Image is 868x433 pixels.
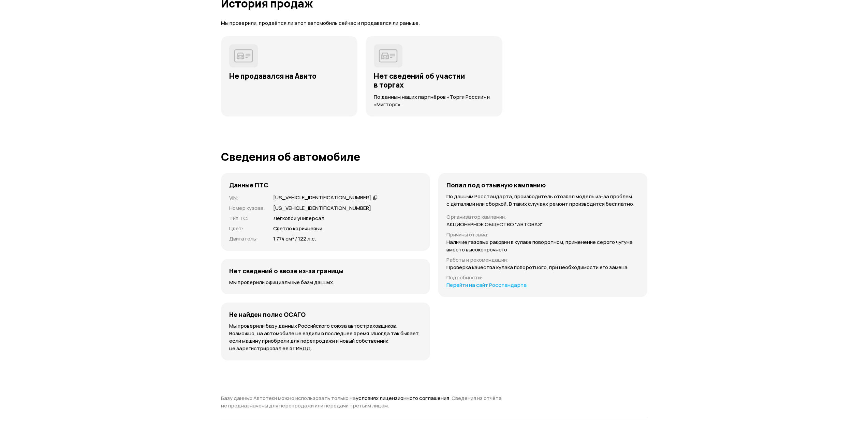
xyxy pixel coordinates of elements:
a: условиях лицензионного соглашения [356,395,449,402]
h3: Нет сведений об участии в торгах [374,72,494,89]
p: Организатор кампании : [446,213,639,221]
p: Мы проверили базу данных Российского союза автостраховщиков. Возможно, на автомобиле не ездили в ... [229,322,422,352]
p: Причины отзыва : [446,231,639,238]
h1: Сведения об автомобиле [221,151,647,163]
h4: Нет сведений о ввозе из-за границы [229,267,343,275]
p: 1 774 см³ / 122 л.с. [273,235,316,243]
p: Номер кузова : [229,204,265,212]
p: Легковой универсал [273,215,324,222]
div: [US_VEHICLE_IDENTIFICATION_NUMBER] [273,194,371,201]
p: Проверка качества кулака поворотного, при необходимости его замена [446,264,628,271]
h4: Попал под отзывную кампанию [446,181,546,189]
a: Перейти на сайт Росстандарта [446,281,527,289]
p: Мы проверили официальные базы данных. [229,279,422,286]
p: Наличие газовых раковин в кулаке поворотном, применение серого чугуна вместо высокопрочного [446,238,639,253]
p: По данным наших партнёров «Торги России» и «Мигторг». [374,93,494,108]
p: Работы и рекомендации : [446,256,639,264]
p: Мы проверили, продаётся ли этот автомобиль сейчас и продавался ли раньше. [221,20,647,27]
p: Подробности : [446,274,639,281]
p: Двигатель : [229,235,265,243]
h3: Не продавался на Авито [229,72,350,80]
h4: Данные ПТС [229,181,268,189]
p: [US_VEHICLE_IDENTIFICATION_NUMBER] [273,204,371,212]
p: Базу данных Автотеки можно использовать только на . Сведения из отчёта не предназначены для переп... [221,395,507,409]
p: АКЦИОНЕРНОЕ ОБЩЕСТВО "АВТОВАЗ" [446,221,543,228]
h4: Не найден полис ОСАГО [229,311,306,318]
p: VIN : [229,194,265,202]
p: Тип ТС : [229,215,265,222]
p: Светло коричневый [273,225,322,232]
p: По данным Росстандарта, производитель отозвал модель из-за проблем с деталями или сборкой. В таки... [446,193,639,208]
p: Цвет : [229,225,265,232]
